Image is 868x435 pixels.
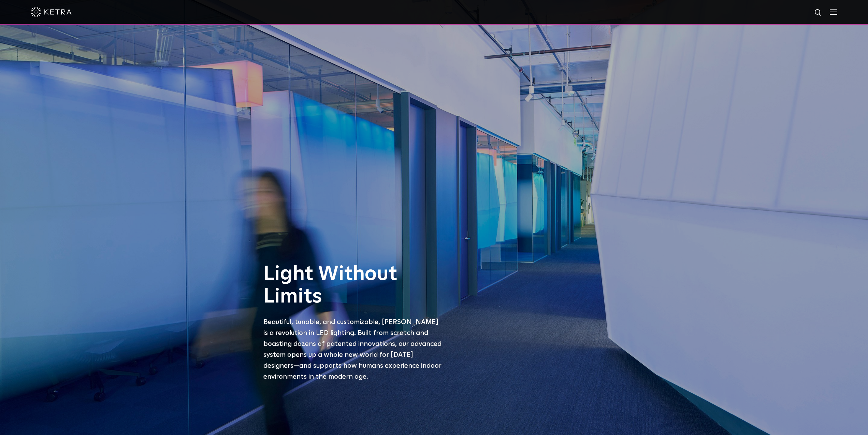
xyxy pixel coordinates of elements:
[814,9,823,17] img: search icon
[31,7,72,17] img: ketra-logo-2019-white
[263,263,444,308] h1: Light Without Limits
[830,9,837,15] img: Hamburger%20Nav.svg
[263,362,442,380] span: —and supports how humans experience indoor environments in the modern age.
[263,317,444,382] p: Beautiful, tunable, and customizable, [PERSON_NAME] is a revolution in LED lighting. Built from s...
